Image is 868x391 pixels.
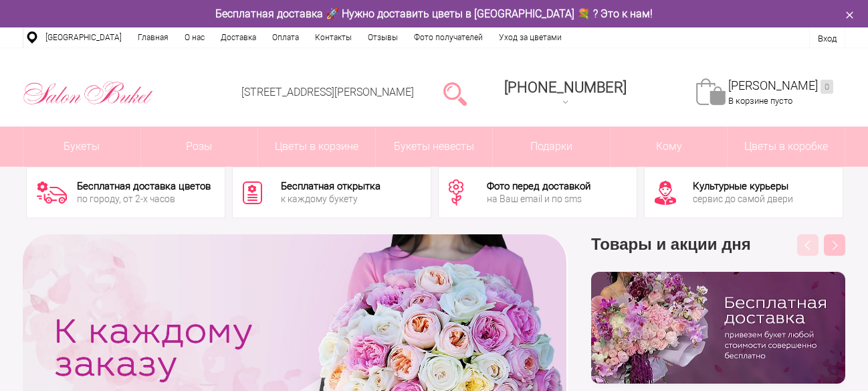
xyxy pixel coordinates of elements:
[728,78,833,94] a: [PERSON_NAME]
[591,272,845,384] img: hpaj04joss48rwypv6hbykmvk1dj7zyr.png.webp
[487,194,590,204] div: на Ваш email и по sms
[258,127,375,167] a: Цветы в корзине
[307,27,360,48] a: Контакты
[376,127,493,167] a: Букеты невесты
[824,234,845,256] button: Next
[693,194,793,204] div: сервис до самой двери
[821,80,833,94] ins: 0
[213,27,264,48] a: Доставка
[728,96,792,106] span: В корзине пусто
[241,86,414,98] a: [STREET_ADDRESS][PERSON_NAME]
[504,79,627,96] span: [PHONE_NUMBER]
[130,27,177,48] a: Главная
[496,74,635,112] a: [PHONE_NUMBER]
[13,7,855,21] div: Бесплатная доставка 🚀 Нужно доставить цветы в [GEOGRAPHIC_DATA] 💐 ? Это к нам!
[77,194,211,204] div: по городу, от 2-х часов
[23,78,154,108] img: Цветы Нижний Новгород
[177,27,213,48] a: О нас
[693,181,793,191] div: Культурные курьеры
[406,27,491,48] a: Фото получателей
[281,194,381,204] div: к каждому букету
[77,181,211,191] div: Бесплатная доставка цветов
[728,127,845,167] a: Цветы в коробке
[818,33,837,44] a: Вход
[611,127,728,167] span: Кому
[591,234,845,272] h3: Товары и акции дня
[360,27,406,48] a: Отзывы
[141,127,258,167] a: Розы
[264,27,307,48] a: Оплата
[281,181,381,191] div: Бесплатная открытка
[37,27,130,48] a: [GEOGRAPHIC_DATA]
[491,27,570,48] a: Уход за цветами
[23,127,140,167] a: Букеты
[493,127,610,167] a: Подарки
[487,181,590,191] div: Фото перед доставкой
